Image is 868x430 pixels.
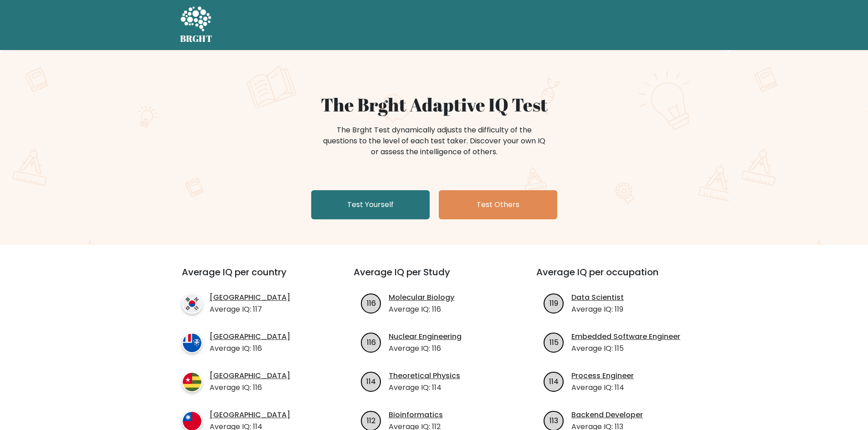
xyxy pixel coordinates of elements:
[571,382,634,393] p: Average IQ: 114
[549,376,559,386] text: 114
[389,370,460,381] a: Theoretical Physics
[210,382,290,393] p: Average IQ: 116
[550,337,559,347] text: 115
[439,190,557,219] a: Test Others
[182,372,202,392] img: country
[210,410,290,420] a: [GEOGRAPHIC_DATA]
[182,267,321,288] h3: Average IQ per country
[212,94,657,116] h1: The Brght Adaptive IQ Test
[366,376,376,386] text: 114
[182,293,202,314] img: country
[367,337,376,347] text: 116
[180,33,213,44] h5: BRGHT
[389,292,454,303] a: Molecular Biology
[389,304,454,315] p: Average IQ: 116
[389,331,462,342] a: Nuclear Engineering
[536,267,697,288] h3: Average IQ per occupation
[571,410,643,420] a: Backend Developer
[389,410,443,420] a: Bioinformatics
[210,331,290,342] a: [GEOGRAPHIC_DATA]
[571,292,624,303] a: Data Scientist
[320,125,548,157] div: The Brght Test dynamically adjusts the difficulty of the questions to the level of each test take...
[571,331,680,342] a: Embedded Software Engineer
[210,292,290,303] a: [GEOGRAPHIC_DATA]
[389,382,460,393] p: Average IQ: 114
[182,333,202,353] img: country
[367,298,376,308] text: 116
[571,370,634,381] a: Process Engineer
[210,370,290,381] a: [GEOGRAPHIC_DATA]
[311,190,430,219] a: Test Yourself
[367,415,375,425] text: 112
[389,343,462,354] p: Average IQ: 116
[210,304,290,315] p: Average IQ: 117
[550,298,558,308] text: 119
[571,343,680,354] p: Average IQ: 115
[550,415,558,425] text: 113
[210,343,290,354] p: Average IQ: 116
[571,304,624,315] p: Average IQ: 119
[180,4,213,46] a: BRGHT
[354,267,514,288] h3: Average IQ per Study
